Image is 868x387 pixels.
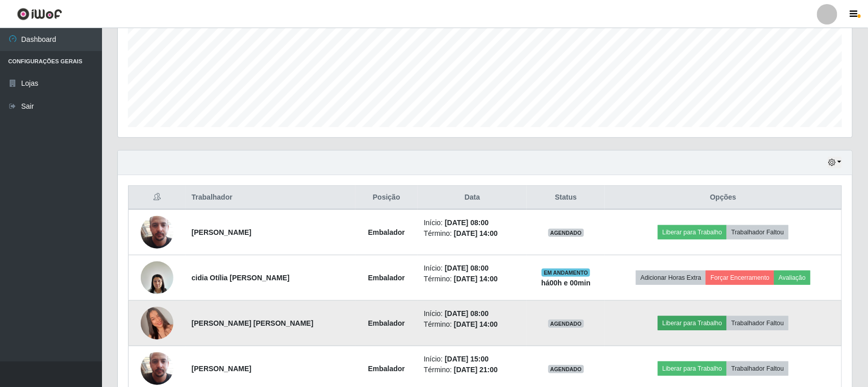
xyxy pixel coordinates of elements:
[454,229,498,237] time: [DATE] 14:00
[548,365,584,373] span: AGENDADO
[727,225,788,239] button: Trabalhador Faltou
[527,186,605,210] th: Status
[636,271,706,285] button: Adicionar Horas Extra
[454,366,498,374] time: [DATE] 21:00
[774,271,810,285] button: Avaliação
[542,279,591,287] strong: há 00 h e 00 min
[548,229,584,237] span: AGENDADO
[355,186,418,210] th: Posição
[368,228,405,236] strong: Embalador
[548,320,584,328] span: AGENDADO
[445,309,489,318] time: [DATE] 08:00
[424,217,521,228] li: Início:
[445,355,489,363] time: [DATE] 15:00
[454,275,498,283] time: [DATE] 14:00
[605,186,841,210] th: Opções
[424,308,521,319] li: Início:
[192,274,290,282] strong: cidia Otília [PERSON_NAME]
[424,319,521,330] li: Término:
[192,228,251,236] strong: [PERSON_NAME]
[454,320,498,328] time: [DATE] 14:00
[424,274,521,284] li: Término:
[658,225,727,239] button: Liberar para Trabalho
[141,203,173,261] img: 1745843945427.jpeg
[727,316,788,330] button: Trabalhador Faltou
[186,186,355,210] th: Trabalhador
[424,365,521,375] li: Término:
[727,361,788,376] button: Trabalhador Faltou
[418,186,527,210] th: Data
[658,316,727,330] button: Liberar para Trabalho
[192,319,314,327] strong: [PERSON_NAME] [PERSON_NAME]
[445,264,489,272] time: [DATE] 08:00
[141,294,173,352] img: 1751455620559.jpeg
[192,365,251,373] strong: [PERSON_NAME]
[368,365,405,373] strong: Embalador
[424,228,521,239] li: Término:
[445,219,489,227] time: [DATE] 08:00
[141,256,173,299] img: 1690487685999.jpeg
[424,354,521,365] li: Início:
[542,269,590,277] span: EM ANDAMENTO
[658,361,727,376] button: Liberar para Trabalho
[368,274,405,282] strong: Embalador
[706,271,774,285] button: Forçar Encerramento
[17,8,62,20] img: CoreUI Logo
[424,263,521,274] li: Início:
[368,319,405,327] strong: Embalador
